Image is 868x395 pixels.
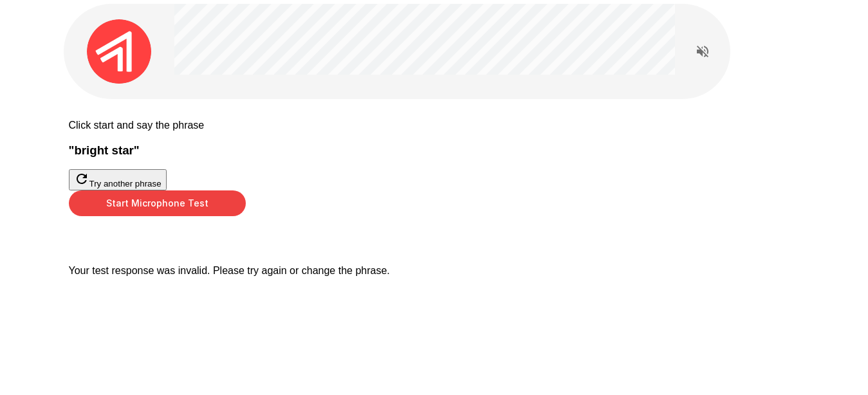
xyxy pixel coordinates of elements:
p: Your test response was invalid. Please try again or change the phrase. [69,265,800,277]
h3: " bright star " [69,143,800,158]
button: Try another phrase [69,169,167,190]
button: Read questions aloud [690,39,716,64]
img: applaudo_avatar.png [87,19,151,84]
p: Click start and say the phrase [69,120,800,131]
button: Start Microphone Test [69,190,246,216]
